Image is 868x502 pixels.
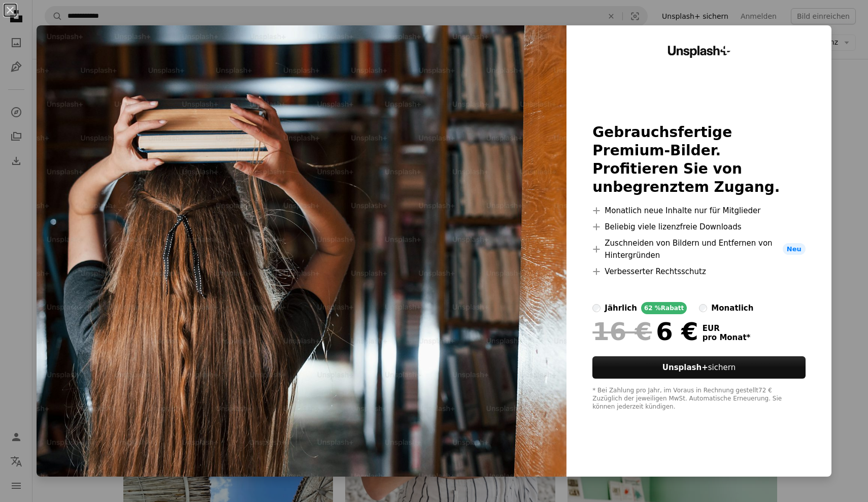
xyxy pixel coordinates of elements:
div: monatlich [711,302,753,314]
input: jährlich62 %Rabatt [592,304,600,312]
li: Verbesserter Rechtsschutz [592,265,805,278]
li: Monatlich neue Inhalte nur für Mitglieder [592,205,805,217]
span: Neu [783,243,806,255]
div: * Bei Zahlung pro Jahr, im Voraus in Rechnung gestellt 72 € Zuzüglich der jeweiligen MwSt. Automa... [592,387,805,411]
span: pro Monat * [703,333,751,342]
strong: Unsplash+ [662,363,708,372]
button: Unsplash+sichern [592,356,805,379]
h2: Gebrauchsfertige Premium-Bilder. Profitieren Sie von unbegrenztem Zugang. [592,123,805,196]
li: Zuschneiden von Bildern und Entfernen von Hintergründen [592,237,805,261]
div: 6 € [592,318,698,345]
span: 16 € [592,318,652,345]
span: EUR [703,324,751,333]
div: jährlich [605,302,637,314]
div: 62 % Rabatt [641,302,687,314]
li: Beliebig viele lizenzfreie Downloads [592,221,805,233]
input: monatlich [699,304,707,312]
